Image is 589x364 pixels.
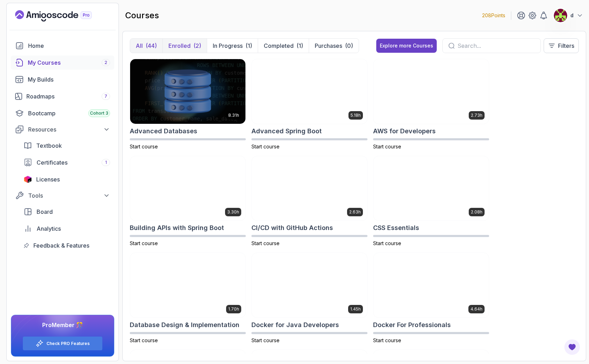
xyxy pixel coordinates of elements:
img: Docker for Java Developers card [252,253,367,318]
p: 2.73h [471,113,482,118]
span: Feedback & Features [33,241,89,250]
button: Completed(1) [258,39,309,53]
h2: courses [125,10,159,21]
p: 208 Points [482,12,505,19]
span: Start course [251,337,280,343]
a: licenses [19,172,114,186]
div: (44) [146,41,157,50]
span: Certificates [37,158,68,167]
a: courses [11,56,114,70]
button: Check PRO Features [23,336,103,351]
h2: Advanced Databases [130,126,197,136]
button: Filters [544,38,579,53]
a: textbook [19,139,114,153]
p: All [136,41,143,50]
span: Start course [373,337,401,343]
img: Docker For Professionals card [373,253,489,318]
div: Resources [28,125,110,134]
div: Home [28,41,110,50]
div: (1) [245,41,252,50]
a: builds [11,72,114,87]
img: AWS for Developers card [373,59,489,124]
p: 3.30h [227,209,239,215]
button: In Progress(1) [207,39,258,53]
span: 7 [104,94,107,99]
img: jetbrains icon [24,176,32,183]
div: Roadmaps [26,92,110,101]
h2: Database Design & Implementation [130,320,239,330]
div: Tools [28,191,110,200]
span: Start course [373,240,401,246]
button: Tools [11,189,114,202]
p: 5.18h [351,113,361,118]
span: Textbook [36,141,62,150]
img: CI/CD with GitHub Actions card [252,156,367,221]
div: My Courses [28,58,110,67]
a: analytics [19,222,114,236]
button: Purchases(0) [309,39,359,53]
button: All(44) [130,39,162,53]
div: Bootcamp [28,109,110,117]
a: Check PRO Features [46,341,90,346]
div: Explore more Courses [380,42,433,49]
p: d [570,12,574,19]
p: 2.08h [471,209,482,215]
a: board [19,205,114,219]
button: Explore more Courses [376,39,437,53]
h2: Building APIs with Spring Boot [130,223,224,233]
a: feedback [19,238,114,253]
span: 1 [105,160,107,165]
div: (0) [345,41,353,50]
p: 4.64h [470,306,482,312]
img: Database Design & Implementation card [130,253,245,318]
img: Building APIs with Spring Boot card [130,156,245,221]
p: Enrolled [168,41,191,50]
p: Completed [264,41,294,50]
a: certificates [19,155,114,170]
a: Landing page [15,10,108,21]
button: Enrolled(2) [162,39,207,53]
div: (1) [296,41,303,50]
span: 2 [104,60,107,65]
p: Purchases [315,41,342,50]
h2: AWS for Developers [373,126,436,136]
h2: Docker For Professionals [373,320,451,330]
h2: CI/CD with GitHub Actions [251,223,333,233]
p: In Progress [213,41,243,50]
button: Open Feedback Button [564,339,581,356]
span: Start course [130,337,158,343]
img: CSS Essentials card [373,156,489,221]
p: 2.63h [349,209,361,215]
span: Start course [373,143,401,149]
p: 1.45h [350,306,361,312]
button: Resources [11,123,114,136]
span: Start course [251,240,280,246]
img: user profile image [554,9,567,22]
div: My Builds [28,75,110,84]
div: (2) [193,41,201,50]
button: user profile imaged [553,8,583,23]
span: Cohort 3 [90,110,108,116]
span: Licenses [36,175,60,184]
span: Board [37,207,53,216]
span: Start course [251,143,280,149]
span: Start course [130,240,158,246]
img: Advanced Databases card [130,59,245,124]
input: Search... [457,41,535,50]
a: roadmaps [11,89,114,103]
h2: Advanced Spring Boot [251,126,322,136]
p: 1.70h [228,306,239,312]
a: home [11,39,114,53]
h2: Docker for Java Developers [251,320,339,330]
p: Filters [558,41,574,50]
h2: CSS Essentials [373,223,419,233]
img: Advanced Spring Boot card [252,59,367,124]
span: Start course [130,143,158,149]
span: Analytics [37,224,61,233]
a: bootcamp [11,106,114,120]
p: 8.31h [228,113,239,118]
